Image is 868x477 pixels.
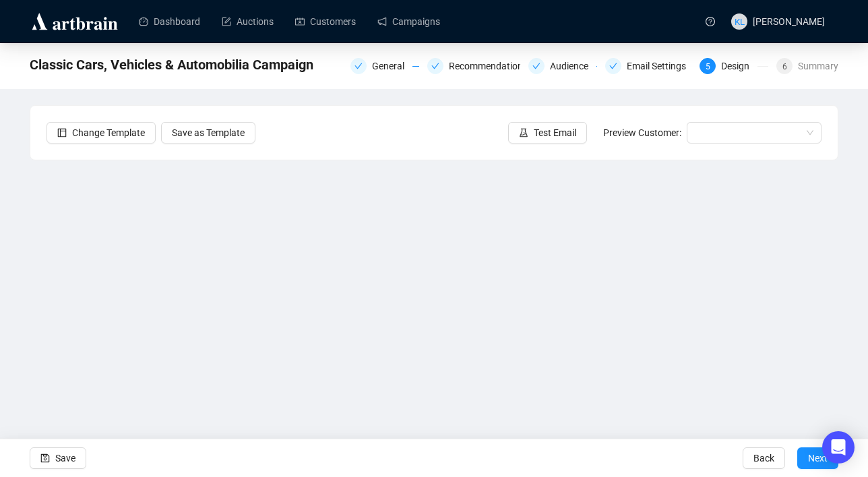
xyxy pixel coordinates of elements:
span: Save [55,439,75,477]
div: Design [721,58,757,74]
span: question-circle [706,17,715,26]
span: Change Template [72,125,145,140]
span: Back [753,439,774,477]
img: logo [30,11,120,32]
span: Preview Customer: [603,127,681,138]
button: Save [30,447,86,469]
div: 6Summary [776,58,838,74]
div: 5Design [700,58,768,74]
span: Next [808,439,828,477]
div: Open Intercom Messenger [822,431,855,464]
button: Test Email [508,122,587,144]
button: Back [743,447,785,469]
span: save [40,453,50,463]
span: check [431,62,439,70]
button: Next [797,447,838,469]
a: Customers [295,4,356,39]
a: Campaigns [377,4,440,39]
a: Dashboard [139,4,200,39]
span: Test Email [534,125,576,140]
span: check [609,62,617,70]
div: Audience [528,58,597,74]
span: Save as Template [172,125,245,140]
div: Recommendations [449,58,536,74]
span: KL [734,14,745,28]
div: Summary [798,58,838,74]
span: check [532,62,540,70]
div: Email Settings [627,58,694,74]
span: layout [57,128,67,137]
span: check [354,62,363,70]
span: 5 [706,62,710,71]
button: Change Template [46,122,156,144]
div: Recommendations [427,58,520,74]
div: General [372,58,412,74]
span: Classic Cars, Vehicles & Automobilia Campaign [30,54,313,75]
span: [PERSON_NAME] [753,16,825,27]
div: Audience [550,58,596,74]
span: 6 [782,62,787,71]
button: Save as Template [161,122,255,144]
div: General [350,58,419,74]
a: Auctions [222,4,274,39]
span: experiment [519,128,528,137]
div: Email Settings [605,58,691,74]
